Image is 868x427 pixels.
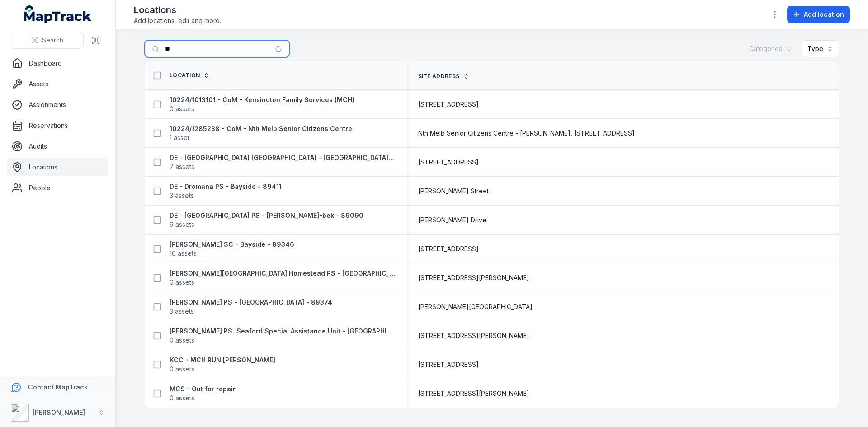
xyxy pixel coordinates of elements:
[418,73,470,80] a: Site address
[7,75,108,93] a: Assets
[170,336,194,345] span: 0 assets
[170,124,352,133] strong: 10224/1285238 - CoM - Nth Melb Senior Citizens Centre
[170,356,275,365] strong: KCC - MCH RUN [PERSON_NAME]
[7,137,108,155] a: Audits
[170,240,294,258] a: [PERSON_NAME] SC - Bayside - 8934610 assets
[7,117,108,135] a: Reservations
[170,307,194,316] span: 3 assets
[134,4,221,16] h2: Locations
[170,394,194,403] span: 0 assets
[170,133,189,142] span: 1 asset
[804,10,844,19] span: Add location
[170,249,197,258] span: 10 assets
[170,162,194,171] span: 7 assets
[170,327,396,336] strong: [PERSON_NAME] PS‐ Seaford Special Assistance Unit - [GEOGRAPHIC_DATA] - 89375
[418,244,479,253] span: [STREET_ADDRESS]
[170,153,396,162] strong: DE - [GEOGRAPHIC_DATA] [GEOGRAPHIC_DATA] - [GEOGRAPHIC_DATA] - 89323
[7,158,108,176] a: Locations
[170,191,194,200] span: 3 assets
[170,72,210,79] a: Location
[418,187,489,196] span: [PERSON_NAME] Street
[170,182,282,191] strong: DE - Dromana PS - Bayside - 89411
[11,32,84,49] button: Search
[170,278,194,287] span: 6 assets
[418,158,479,167] span: [STREET_ADDRESS]
[42,36,63,45] span: Search
[418,389,529,398] span: [STREET_ADDRESS][PERSON_NAME]
[170,298,332,316] a: [PERSON_NAME] PS - [GEOGRAPHIC_DATA] - 893743 assets
[418,216,486,225] span: [PERSON_NAME] Drive
[170,269,396,287] a: [PERSON_NAME][GEOGRAPHIC_DATA] Homestead PS - [GEOGRAPHIC_DATA][PERSON_NAME]-bek - 891266 assets
[170,95,354,104] strong: 10224/1013101 - CoM - Kensington Family Services (MCH)
[170,72,200,79] span: Location
[24,5,92,23] a: MapTrack
[170,220,194,229] span: 9 assets
[418,273,529,282] span: [STREET_ADDRESS][PERSON_NAME]
[418,302,533,311] span: [PERSON_NAME][GEOGRAPHIC_DATA]
[170,153,396,171] a: DE - [GEOGRAPHIC_DATA] [GEOGRAPHIC_DATA] - [GEOGRAPHIC_DATA] - 893237 assets
[170,356,275,374] a: KCC - MCH RUN [PERSON_NAME]0 assets
[170,365,194,374] span: 0 assets
[7,96,108,114] a: Assignments
[28,383,88,391] strong: Contact MapTrack
[802,40,839,57] button: Type
[418,100,479,109] span: [STREET_ADDRESS]
[418,331,529,340] span: [STREET_ADDRESS][PERSON_NAME]
[787,6,850,23] button: Add location
[170,327,396,345] a: [PERSON_NAME] PS‐ Seaford Special Assistance Unit - [GEOGRAPHIC_DATA] - 893750 assets
[170,385,236,403] a: MCS - Out for repair0 assets
[170,104,194,113] span: 0 assets
[170,240,294,249] strong: [PERSON_NAME] SC - Bayside - 89346
[170,124,352,142] a: 10224/1285238 - CoM - Nth Melb Senior Citizens Centre1 asset
[418,73,460,80] span: Site address
[170,269,396,278] strong: [PERSON_NAME][GEOGRAPHIC_DATA] Homestead PS - [GEOGRAPHIC_DATA][PERSON_NAME]-bek - 89126
[170,95,354,113] a: 10224/1013101 - CoM - Kensington Family Services (MCH)0 assets
[170,211,363,229] a: DE - [GEOGRAPHIC_DATA] PS - [PERSON_NAME]-bek - 890909 assets
[33,408,85,416] strong: [PERSON_NAME]
[170,298,332,307] strong: [PERSON_NAME] PS - [GEOGRAPHIC_DATA] - 89374
[7,179,108,197] a: People
[170,211,363,220] strong: DE - [GEOGRAPHIC_DATA] PS - [PERSON_NAME]-bek - 89090
[418,129,635,138] span: Nth Melb Senior Citizens Centre - [PERSON_NAME], [STREET_ADDRESS]
[170,385,236,394] strong: MCS - Out for repair
[170,182,282,200] a: DE - Dromana PS - Bayside - 894113 assets
[7,54,108,72] a: Dashboard
[418,360,479,369] span: [STREET_ADDRESS]
[134,16,221,25] span: Add locations, edit and more.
